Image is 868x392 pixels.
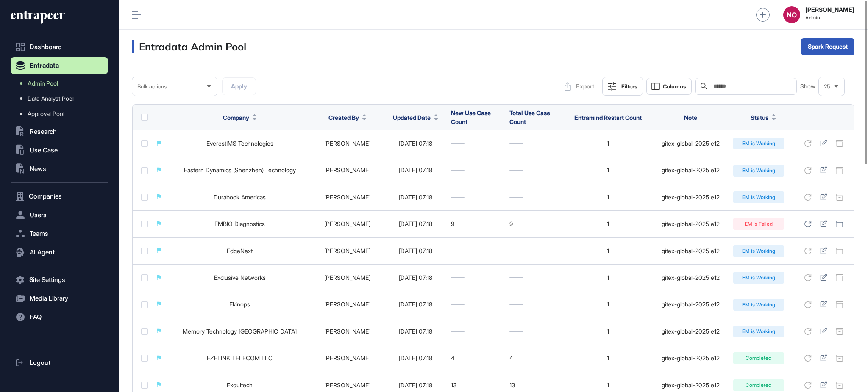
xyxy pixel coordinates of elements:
[328,113,359,122] span: Created By
[30,128,57,135] span: Research
[389,301,442,308] div: [DATE] 07:18
[389,167,442,174] div: [DATE] 07:18
[751,113,768,122] span: Status
[800,83,815,90] span: Show
[389,221,442,227] div: [DATE] 07:18
[509,221,560,227] div: 9
[11,160,108,177] button: News
[15,106,108,121] a: Approval Pool
[656,194,725,201] div: gitex-global-2025 e12
[214,274,266,281] a: Exclusive Networks
[30,249,55,256] span: AI Agent
[11,290,108,307] button: Media Library
[656,382,725,389] div: gitex-global-2025 e12
[656,274,725,281] div: gitex-global-2025 e12
[568,301,648,308] div: 1
[229,301,250,308] a: Ekinops
[30,44,62,50] span: Dashboard
[11,123,108,140] button: Research
[574,114,642,121] span: Entramind Restart Count
[324,301,370,308] a: [PERSON_NAME]
[223,113,249,122] span: Company
[389,355,442,362] div: [DATE] 07:18
[568,274,648,281] div: 1
[11,57,108,74] button: Entradata
[733,165,784,177] div: EM is Working
[509,109,550,125] span: Total Use Case Count
[621,83,637,90] div: Filters
[801,38,854,55] button: Spark Request
[389,248,442,254] div: [DATE] 07:18
[451,221,501,227] div: 9
[389,382,442,389] div: [DATE] 07:18
[30,147,58,154] span: Use Case
[560,78,599,95] button: Export
[451,382,501,389] div: 13
[28,110,64,117] span: Approval Pool
[656,140,725,147] div: gitex-global-2025 e12
[11,244,108,261] button: AI Agent
[324,274,370,281] a: [PERSON_NAME]
[328,113,367,122] button: Created By
[451,355,501,362] div: 4
[733,352,784,364] div: Completed
[30,295,68,302] span: Media Library
[214,193,266,201] a: Durabook Americas
[137,83,167,90] span: Bulk actions
[324,166,370,174] a: [PERSON_NAME]
[30,314,42,320] span: FAQ
[389,194,442,201] div: [DATE] 07:18
[11,354,108,371] a: Logout
[656,167,725,174] div: gitex-global-2025 e12
[656,248,725,254] div: gitex-global-2025 e12
[223,113,257,122] button: Company
[393,113,431,122] span: Updated Date
[733,299,784,311] div: EM is Working
[824,83,830,90] span: 25
[684,114,697,121] span: Note
[11,225,108,242] button: Teams
[568,328,648,335] div: 1
[15,76,108,91] a: Admin Pool
[28,95,74,102] span: Data Analyst Pool
[389,140,442,147] div: [DATE] 07:18
[324,328,370,335] a: [PERSON_NAME]
[132,40,246,53] h3: Entradata Admin Pool
[11,188,108,205] button: Companies
[805,6,854,13] strong: [PERSON_NAME]
[663,83,686,90] span: Columns
[733,272,784,284] div: EM is Working
[568,355,648,362] div: 1
[733,326,784,337] div: EM is Working
[389,274,442,281] div: [DATE] 07:18
[29,193,62,200] span: Companies
[30,166,46,172] span: News
[324,140,370,147] a: [PERSON_NAME]
[324,354,370,362] a: [PERSON_NAME]
[568,140,648,147] div: 1
[11,309,108,326] button: FAQ
[602,77,643,96] button: Filters
[183,328,297,335] a: Memory Technology [GEOGRAPHIC_DATA]
[733,218,784,230] div: EM is Failed
[509,355,560,362] div: 4
[733,191,784,203] div: EM is Working
[389,328,442,335] div: [DATE] 07:18
[324,381,370,389] a: [PERSON_NAME]
[214,220,265,227] a: EMBIO Diagnostics
[29,276,65,283] span: Site Settings
[206,140,273,147] a: EverestIMS Technologies
[11,207,108,224] button: Users
[15,91,108,106] a: Data Analyst Pool
[207,354,273,362] a: EZELINK TELECOM LLC
[646,78,692,95] button: Columns
[568,194,648,201] div: 1
[733,245,784,257] div: EM is Working
[28,80,58,87] span: Admin Pool
[11,39,108,55] a: Dashboard
[733,379,784,391] div: Completed
[656,221,725,227] div: gitex-global-2025 e12
[783,6,800,23] button: NO
[30,212,47,218] span: Users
